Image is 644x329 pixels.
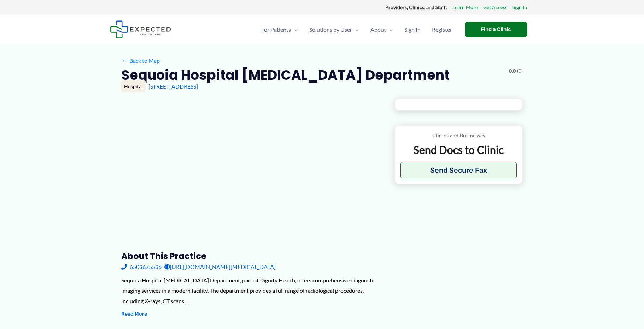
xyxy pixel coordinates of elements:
[465,22,527,37] a: Find a Clinic
[385,4,447,10] strong: Providers, Clinics, and Staff:
[121,57,128,64] span: ←
[309,17,352,42] span: Solutions by User
[352,17,359,42] span: Menu Toggle
[256,17,458,42] nav: Primary Site Navigation
[121,262,162,272] a: 6503675536
[509,66,516,76] span: 0.0
[291,17,298,42] span: Menu Toggle
[261,17,291,42] span: For Patients
[426,17,458,42] a: Register
[148,83,198,90] a: [STREET_ADDRESS]
[110,20,171,38] img: Expected Healthcare Logo - side, dark font, small
[121,251,383,262] h3: About this practice
[452,3,478,12] a: Learn More
[370,17,386,42] span: About
[517,66,523,76] span: (0)
[121,55,160,66] a: ←Back to Map
[400,131,517,140] p: Clinics and Businesses
[483,3,507,12] a: Get Access
[400,143,517,157] p: Send Docs to Clinic
[256,17,304,42] a: For PatientsMenu Toggle
[513,3,527,12] a: Sign In
[386,17,393,42] span: Menu Toggle
[399,17,426,42] a: Sign In
[121,66,450,84] h2: Sequoia Hospital [MEDICAL_DATA] Department
[304,17,365,42] a: Solutions by UserMenu Toggle
[404,17,421,42] span: Sign In
[164,262,276,272] a: [URL][DOMAIN_NAME][MEDICAL_DATA]
[365,17,399,42] a: AboutMenu Toggle
[121,310,147,318] button: Read More
[121,275,383,306] div: Sequoia Hospital [MEDICAL_DATA] Department, part of Dignity Health, offers comprehensive diagnost...
[432,17,452,42] span: Register
[121,80,146,92] div: Hospital
[400,162,517,178] button: Send Secure Fax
